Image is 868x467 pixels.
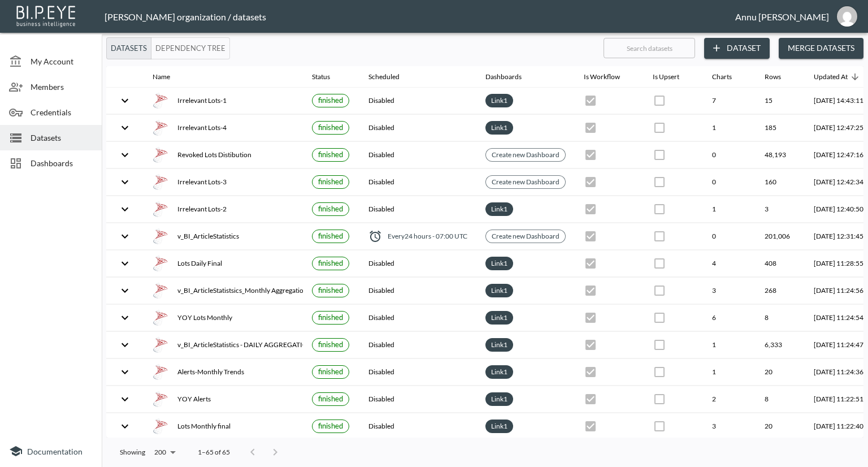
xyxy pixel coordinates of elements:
a: Link1 [489,338,510,351]
button: expand row [115,200,134,219]
th: 15 [756,88,805,114]
button: expand row [115,390,134,409]
div: YOY Lots Monthly [153,310,294,326]
th: 268 [756,278,805,304]
a: Link1 [489,365,510,378]
th: {"type":"div","key":null,"ref":null,"props":{"style":{"display":"flex","gap":16,"alignItems":"cen... [144,223,303,250]
img: mssql icon [153,364,168,380]
a: Link1 [489,121,510,134]
th: {"type":"div","key":null,"ref":null,"props":{"style":{"display":"flex","flexWrap":"wrap","gap":6}... [476,115,575,141]
div: Lots Monthly final [153,418,294,434]
th: {"type":{},"key":null,"ref":null,"props":{"size":"small","label":{"type":{},"key":null,"ref":null... [303,115,359,141]
th: Disabled [359,88,476,114]
button: expand row [115,362,134,382]
span: finished [318,286,343,295]
button: expand row [115,91,134,110]
a: Create new Dashboard [489,175,562,188]
div: Link1 [485,420,513,433]
th: 8 [756,386,805,413]
span: finished [318,367,343,376]
div: Revoked Lots Distibution [153,147,294,163]
span: Rows [765,70,796,84]
span: Credentials [31,106,93,118]
div: Scheduled [368,70,400,84]
div: Lots Daily Final [153,256,294,271]
th: Disabled [359,142,476,168]
th: 20 [756,359,805,386]
th: {"type":{},"key":null,"ref":null,"props":{"disabled":true,"checked":true,"color":"primary","style... [575,250,644,277]
div: Create new Dashboard [485,175,566,189]
th: {"type":{},"key":null,"ref":null,"props":{"size":"small","label":{"type":{},"key":null,"ref":null... [303,250,359,277]
th: 0 [703,142,756,168]
div: Status [312,70,330,84]
span: finished [318,258,343,267]
th: {"type":"div","key":null,"ref":null,"props":{"style":{"display":"flex","gap":16,"alignItems":"cen... [144,413,303,440]
th: 7 [703,88,756,114]
span: Is Upsert [653,70,694,84]
div: Platform [106,37,230,59]
div: Name [153,70,170,84]
button: expand row [115,227,134,246]
th: 3 [756,196,805,223]
th: {"type":{},"key":null,"ref":null,"props":{"disabled":true,"color":"primary","style":{"padding":0}... [644,305,703,331]
th: {"type":{},"key":null,"ref":null,"props":{"disabled":true,"checked":true,"color":"primary","style... [575,196,644,223]
a: Documentation [9,444,93,458]
img: mssql icon [153,120,168,136]
th: {"type":{},"key":null,"ref":null,"props":{"size":"small","label":{"type":{},"key":null,"ref":null... [303,169,359,196]
th: Disabled [359,169,476,196]
div: Is Upsert [653,70,679,84]
img: mssql icon [153,337,168,353]
a: Link1 [489,284,510,297]
th: {"type":{},"key":null,"ref":null,"props":{"disabled":true,"color":"primary","style":{"padding":0}... [644,332,703,358]
div: Charts [712,70,732,84]
span: Updated At [814,70,862,84]
th: {"type":{},"key":null,"ref":null,"props":{"disabled":true,"color":"primary","style":{"padding":0}... [644,359,703,386]
span: finished [318,340,343,349]
a: Link1 [489,94,510,107]
a: Link1 [489,392,510,405]
th: {"type":{},"key":null,"ref":null,"props":{"size":"small","label":{"type":{},"key":null,"ref":null... [303,223,359,250]
th: {"type":"div","key":null,"ref":null,"props":{"style":{"display":"flex","gap":16,"alignItems":"cen... [144,332,303,358]
img: 30a3054078d7a396129f301891e268cf [837,6,857,27]
th: {"type":"div","key":null,"ref":null,"props":{"style":{"display":"flex","gap":16,"alignItems":"cen... [144,169,303,196]
a: Create new Dashboard [489,148,562,161]
th: {"type":{},"key":null,"ref":null,"props":{"size":"small","label":{"type":{},"key":null,"ref":null... [303,332,359,358]
button: Merge Datasets [779,38,863,59]
div: Irrelevant Lots-4 [153,120,294,136]
button: expand row [115,172,134,192]
span: finished [318,123,343,132]
th: Disabled [359,332,476,358]
button: expand row [115,335,134,354]
th: 160 [756,169,805,196]
a: Link1 [489,202,510,215]
div: Is Workflow [584,70,620,84]
th: {"type":{},"key":null,"ref":null,"props":{"disabled":true,"checked":true,"color":"primary","style... [575,223,644,250]
div: Irrelevant Lots-2 [153,201,294,217]
th: {"type":{},"key":null,"ref":null,"props":{"disabled":true,"color":"primary","style":{"padding":0}... [644,413,703,440]
span: finished [318,394,343,403]
div: Link1 [485,311,513,325]
th: {"type":"div","key":null,"ref":null,"props":{"style":{"display":"flex","flexWrap":"wrap","gap":6}... [476,88,575,114]
span: finished [318,421,343,430]
th: {"type":{},"key":null,"ref":null,"props":{"size":"small","label":{"type":{},"key":null,"ref":null... [303,142,359,168]
span: Dashboards [485,70,536,84]
th: {"type":{},"key":null,"ref":null,"props":{"disabled":true,"checked":true,"color":"primary","style... [575,359,644,386]
th: {"type":"div","key":null,"ref":null,"props":{"style":{"display":"flex","flexWrap":"wrap","gap":6}... [476,196,575,223]
th: {"type":"div","key":null,"ref":null,"props":{"style":{"display":"flex","flexWrap":"wrap","gap":6}... [476,332,575,358]
input: Search datasets [604,34,695,62]
th: Disabled [359,413,476,440]
th: {"type":"div","key":null,"ref":null,"props":{"style":{"display":"flex","flexWrap":"wrap","gap":6}... [476,413,575,440]
th: {"type":{},"key":null,"ref":null,"props":{"disabled":true,"checked":true,"color":"primary","style... [575,305,644,331]
img: mssql icon [153,310,168,326]
th: {"type":"div","key":null,"ref":null,"props":{"style":{"display":"flex","flexWrap":"wrap","gap":6}... [476,386,575,413]
div: YOY Alerts [153,391,294,407]
th: {"type":{},"key":null,"ref":null,"props":{"disabled":true,"color":"primary","style":{"padding":0}... [644,115,703,141]
th: 20 [756,413,805,440]
th: {"type":{},"key":null,"ref":null,"props":{"disabled":true,"color":"primary","style":{"padding":0}... [644,88,703,114]
th: {"type":"div","key":null,"ref":null,"props":{"style":{"display":"flex","gap":16,"alignItems":"cen... [144,115,303,141]
th: {"type":{},"key":null,"ref":null,"props":{"disabled":true,"checked":true,"color":"primary","style... [575,278,644,304]
th: {"type":"div","key":null,"ref":null,"props":{"style":{"display":"flex","gap":16,"alignItems":"cen... [144,305,303,331]
span: Status [312,70,345,84]
th: {"type":"div","key":null,"ref":null,"props":{"style":{"display":"flex","gap":16,"alignItems":"cen... [144,386,303,413]
th: 6,333 [756,332,805,358]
